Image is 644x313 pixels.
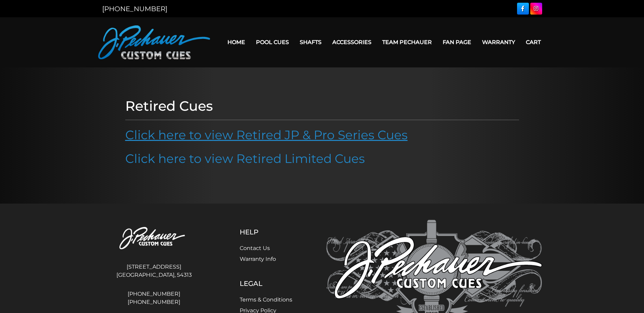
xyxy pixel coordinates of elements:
a: Cart [520,34,546,51]
a: Home [222,34,251,51]
a: [PHONE_NUMBER] [102,298,206,306]
a: Shafts [294,34,327,51]
a: Click here to view Retired JP & Pro Series Cues [125,127,408,142]
a: Contact Us [240,245,270,251]
h1: Retired Cues [125,98,519,114]
img: Pechauer Custom Cues [98,25,210,59]
a: [PHONE_NUMBER] [102,5,167,13]
a: Warranty [477,34,520,51]
a: Fan Page [437,34,477,51]
a: Warranty Info [240,256,276,262]
a: [PHONE_NUMBER] [102,290,206,298]
a: Pool Cues [251,34,294,51]
h5: Legal [240,279,292,288]
a: Click here to view Retired Limited Cues [125,151,365,166]
a: Accessories [327,34,377,51]
img: Pechauer Custom Cues [102,220,206,257]
address: [STREET_ADDRESS] [GEOGRAPHIC_DATA], 54313 [102,260,206,282]
a: Team Pechauer [377,34,437,51]
h5: Help [240,228,292,236]
a: Terms & Conditions [240,296,292,303]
